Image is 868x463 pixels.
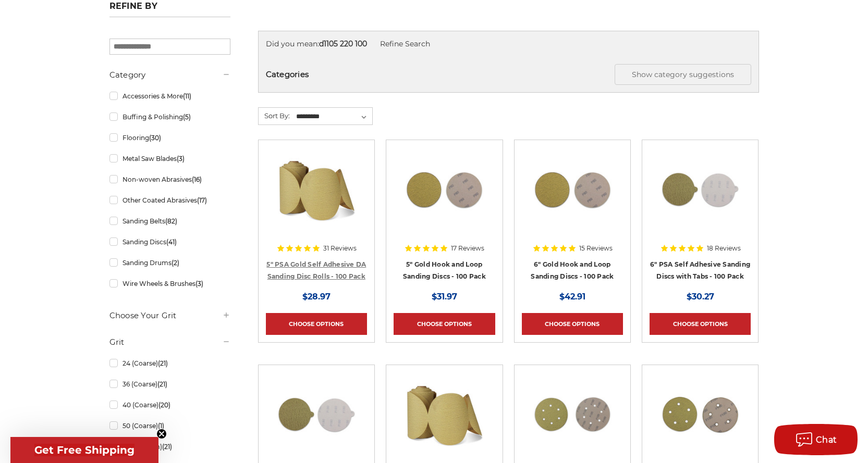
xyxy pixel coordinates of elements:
[259,108,290,123] label: Sort By:
[275,147,358,231] img: 5" Sticky Backed Sanding Discs on a roll
[162,443,172,451] span: (21)
[559,292,585,302] span: $42.91
[109,233,230,251] a: Sanding Discs
[109,274,230,293] a: Wire Wheels & Brushes
[658,372,742,456] img: 5 inch 5 hole hook and loop sanding disc
[165,217,177,225] span: (82)
[658,147,742,231] img: 6 inch psa sanding disc
[323,245,357,252] span: 31 Reviews
[158,422,164,430] span: (1)
[166,238,177,246] span: (41)
[266,39,751,49] div: Did you mean:
[109,437,230,456] a: 60 (Medium)
[109,87,230,105] a: Accessories & More
[183,113,191,121] span: (5)
[158,401,170,409] span: (20)
[432,292,457,302] span: $31.97
[650,313,751,335] a: Choose Options
[109,1,230,17] h5: Refine by
[522,147,623,248] a: 6" inch hook & loop disc
[157,380,167,388] span: (21)
[650,147,751,248] a: 6 inch psa sanding disc
[266,64,751,85] h5: Categories
[34,444,135,456] span: Get Free Shipping
[275,372,358,456] img: 5 inch PSA Disc
[109,417,230,435] a: 50 (Coarse)
[402,372,486,456] img: 6" DA Sanding Discs on a Roll
[109,170,230,189] a: Non-woven Abrasives
[156,429,167,439] button: Close teaser
[183,92,191,100] span: (11)
[109,396,230,414] a: 40 (Coarse)
[615,64,751,85] button: Show category suggestions
[707,245,741,252] span: 18 Reviews
[109,149,230,168] a: Metal Saw Blades
[402,147,486,231] img: gold hook & loop sanding disc stack
[109,354,230,372] a: 24 (Coarse)
[295,109,372,124] select: Sort By:
[109,375,230,393] a: 36 (Coarse)
[451,245,484,252] span: 17 Reviews
[192,176,202,183] span: (16)
[172,259,179,267] span: (2)
[687,292,714,302] span: $30.27
[195,280,203,287] span: (3)
[109,129,230,147] a: Flooring
[394,313,495,335] a: Choose Options
[531,147,614,231] img: 6" inch hook & loop disc
[109,69,230,81] h5: Category
[109,108,230,126] a: Buffing & Polishing
[177,155,185,162] span: (3)
[816,435,837,445] span: Chat
[197,196,207,204] span: (17)
[109,336,230,348] h5: Grit
[109,212,230,230] a: Sanding Belts
[109,309,230,322] h5: Choose Your Grit
[109,254,230,272] a: Sanding Drums
[158,359,168,367] span: (21)
[266,260,366,280] a: 5" PSA Gold Self Adhesive DA Sanding Disc Rolls - 100 Pack
[302,292,331,302] span: $28.97
[319,39,367,48] strong: d1105 220 100
[149,134,161,142] span: (30)
[10,437,158,463] div: Get Free ShippingClose teaser
[774,424,858,455] button: Chat
[266,313,367,335] a: Choose Options
[579,245,613,252] span: 15 Reviews
[380,39,430,48] a: Refine Search
[650,260,750,280] a: 6" PSA Self Adhesive Sanding Discs with Tabs - 100 Pack
[394,147,495,248] a: gold hook & loop sanding disc stack
[266,147,367,248] a: 5" Sticky Backed Sanding Discs on a roll
[531,260,614,280] a: 6" Gold Hook and Loop Sanding Discs - 100 Pack
[531,372,614,456] img: 6 inch 6 hole hook and loop sanding disc
[522,313,623,335] a: Choose Options
[109,191,230,209] a: Other Coated Abrasives
[403,260,486,280] a: 5" Gold Hook and Loop Sanding Discs - 100 Pack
